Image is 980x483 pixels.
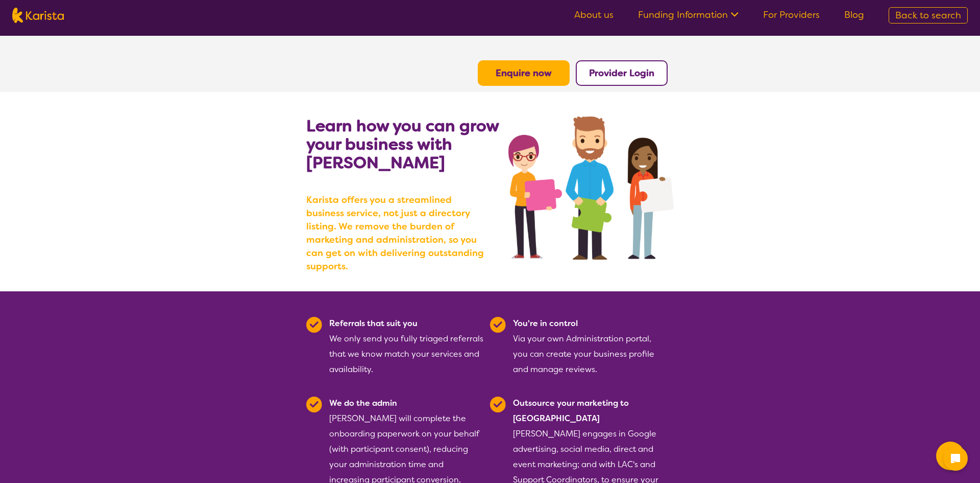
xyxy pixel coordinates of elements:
[329,318,418,329] b: Referrals that suit you
[513,316,668,377] div: Via your own Administration portal, you can create your business profile and manage reviews.
[763,9,820,21] a: For Providers
[306,397,322,412] img: Tick
[513,318,578,329] b: You're in control
[936,442,965,470] button: Channel Menu
[490,317,506,333] img: Tick
[496,67,552,79] a: Enquire now
[574,9,614,21] a: About us
[889,7,968,24] a: Back to search
[895,9,961,21] span: Back to search
[306,115,499,173] b: Learn how you can grow your business with [PERSON_NAME]
[844,9,864,21] a: Blog
[576,60,668,86] button: Provider Login
[638,9,739,21] a: Funding Information
[306,317,322,333] img: Tick
[508,117,674,260] img: grow your business with Karista
[329,398,397,408] b: We do the admin
[513,398,629,424] b: Outsource your marketing to [GEOGRAPHIC_DATA]
[12,8,64,23] img: Karista logo
[478,60,570,86] button: Enquire now
[329,316,484,377] div: We only send you fully triaged referrals that we know match your services and availability.
[306,193,490,273] b: Karista offers you a streamlined business service, not just a directory listing. We remove the bu...
[589,67,654,79] a: Provider Login
[490,397,506,412] img: Tick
